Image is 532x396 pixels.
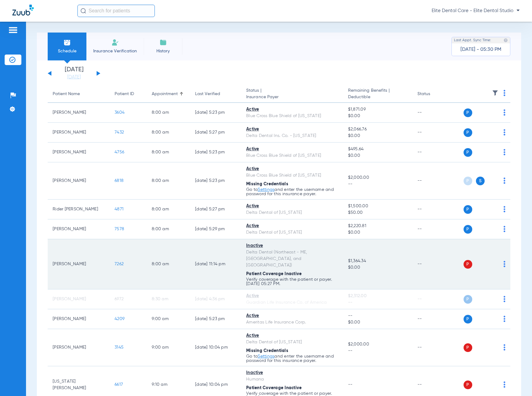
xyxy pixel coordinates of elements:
[348,319,408,326] span: $0.00
[147,123,190,143] td: 8:00 AM
[432,8,520,14] span: Elite Dental Care - Elite Dental Studio
[348,94,408,100] span: Deductible
[412,103,454,123] td: --
[147,329,190,366] td: 9:00 AM
[412,239,454,289] td: --
[504,149,505,155] img: group-dot-blue.svg
[190,239,241,289] td: [DATE] 11:14 PM
[48,143,110,162] td: [PERSON_NAME]
[147,309,190,329] td: 9:00 AM
[348,382,353,387] span: --
[115,262,124,266] span: 7262
[8,26,18,34] img: hamburger-icon
[246,272,302,276] span: Patient Coverage Inactive
[246,293,338,299] div: Active
[159,39,167,46] img: History
[48,309,110,329] td: [PERSON_NAME]
[190,309,241,329] td: [DATE] 5:23 PM
[504,316,505,322] img: group-dot-blue.svg
[48,219,110,239] td: [PERSON_NAME]
[246,133,338,139] div: Delta Dental Ins. Co. - [US_STATE]
[476,177,485,185] span: S
[48,289,110,309] td: [PERSON_NAME]
[115,382,123,387] span: 6617
[412,143,454,162] td: --
[52,48,82,54] span: Schedule
[115,345,124,350] span: 3145
[147,162,190,200] td: 8:00 AM
[348,313,408,319] span: --
[246,229,338,236] div: Delta Dental of [US_STATE]
[148,48,178,54] span: History
[53,91,80,97] div: Patient Name
[115,150,124,154] span: 4756
[504,226,505,232] img: group-dot-blue.svg
[195,91,236,97] div: Last Verified
[246,313,338,319] div: Active
[504,344,505,350] img: group-dot-blue.svg
[258,187,274,192] a: Settings
[348,181,408,187] span: --
[48,123,110,143] td: [PERSON_NAME]
[501,366,532,396] iframe: Chat Widget
[81,8,86,14] img: Search Icon
[464,205,472,214] span: P
[504,296,505,302] img: group-dot-blue.svg
[246,182,288,186] span: Missing Credentials
[348,174,408,181] span: $2,000.00
[464,381,472,389] span: P
[464,343,472,352] span: P
[190,289,241,309] td: [DATE] 4:36 PM
[348,126,408,133] span: $2,066.76
[504,206,505,212] img: group-dot-blue.svg
[348,258,408,264] span: $1,364.34
[190,329,241,366] td: [DATE] 10:04 PM
[12,5,34,15] img: Zuub Logo
[111,39,119,46] img: Manual Insurance Verification
[454,37,491,43] span: Last Appt. Sync Time:
[348,264,408,271] span: $0.00
[190,103,241,123] td: [DATE] 5:23 PM
[246,249,338,269] div: Delta Dental (Northeast - ME, [GEOGRAPHIC_DATA], and [GEOGRAPHIC_DATA])
[412,219,454,239] td: --
[412,309,454,329] td: --
[246,126,338,133] div: Active
[412,200,454,219] td: --
[48,239,110,289] td: [PERSON_NAME]
[348,341,408,348] span: $2,000.00
[147,103,190,123] td: 8:00 AM
[48,103,110,123] td: [PERSON_NAME]
[246,354,338,363] p: Go to and enter the username and password for this insurance payer.
[55,67,93,80] li: [DATE]
[152,91,178,97] div: Appointment
[464,128,472,137] span: P
[147,219,190,239] td: 8:00 AM
[460,46,501,53] span: [DATE] - 05:30 PM
[241,86,343,103] th: Status |
[246,277,338,286] p: Verify coverage with the patient or payer. [DATE] 05:27 PM.
[77,5,155,17] input: Search for patients
[348,106,408,113] span: $1,871.09
[504,90,505,96] img: group-dot-blue.svg
[504,38,508,42] img: last sync help info
[246,299,338,306] div: Guardian Life Insurance Co. of America
[63,39,71,46] img: Schedule
[464,148,472,157] span: P
[190,200,241,219] td: [DATE] 5:27 PM
[55,74,93,80] a: [DATE]
[115,297,124,301] span: 6972
[246,386,302,390] span: Patient Coverage Inactive
[246,203,338,209] div: Active
[348,133,408,139] span: $0.00
[246,106,338,113] div: Active
[147,143,190,162] td: 8:00 AM
[115,178,124,183] span: 6818
[258,354,274,359] a: Settings
[246,94,338,100] span: Insurance Payer
[348,209,408,216] span: $50.00
[348,223,408,229] span: $2,220.81
[48,329,110,366] td: [PERSON_NAME]
[115,91,142,97] div: Patient ID
[246,339,338,345] div: Delta Dental of [US_STATE]
[246,376,338,383] div: Humana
